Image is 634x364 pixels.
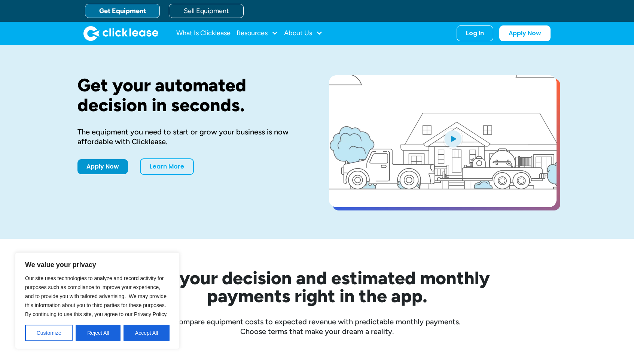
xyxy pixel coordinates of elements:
p: We value your privacy [25,260,170,269]
a: Apply Now [499,25,551,41]
a: What Is Clicklease [176,26,231,41]
a: open lightbox [329,75,557,207]
div: Log In [466,30,484,37]
button: Reject All [76,325,121,341]
a: home [83,26,158,41]
button: Customize [25,325,73,341]
div: The equipment you need to start or grow your business is now affordable with Clicklease. [77,127,305,146]
div: Compare equipment costs to expected revenue with predictable monthly payments. Choose terms that ... [77,317,557,336]
h1: Get your automated decision in seconds. [77,75,305,115]
div: About Us [284,26,323,41]
img: Clicklease logo [83,26,158,41]
a: Get Equipment [85,4,160,18]
a: Sell Equipment [169,4,244,18]
img: Blue play button logo on a light blue circular background [443,128,463,149]
h2: See your decision and estimated monthly payments right in the app. [107,269,527,305]
div: Resources [237,26,278,41]
div: We value your privacy [15,252,180,349]
a: Apply Now [77,159,128,174]
span: Our site uses technologies to analyze and record activity for purposes such as compliance to impr... [25,275,168,317]
a: Learn More [140,158,194,175]
button: Accept All [124,325,170,341]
